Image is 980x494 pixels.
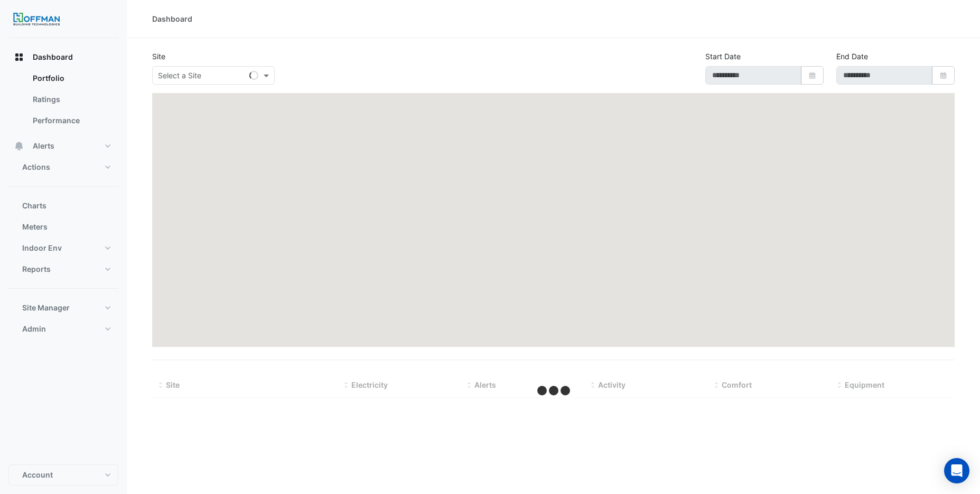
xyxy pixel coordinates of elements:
label: Start Date [705,51,741,62]
span: Electricity [351,380,388,389]
span: Charts [22,200,46,211]
button: Alerts [8,135,118,157]
span: Meters [22,222,48,232]
button: Reports [8,259,118,280]
div: Dashboard [8,68,118,135]
a: Performance [24,110,118,131]
app-icon: Dashboard [14,52,24,62]
div: Dashboard [152,13,192,24]
a: Ratings [24,89,118,110]
span: Account [22,470,53,480]
button: Dashboard [8,47,118,68]
a: Portfolio [24,68,118,89]
button: Site Manager [8,297,118,318]
span: Reports [22,264,51,275]
span: Alerts [33,141,54,151]
span: Admin [22,324,46,334]
span: Indoor Env [22,243,62,253]
button: Actions [8,157,118,178]
button: Meters [8,216,118,237]
span: Site [166,380,180,389]
span: Dashboard [33,52,73,62]
button: Account [8,464,118,486]
label: End Date [836,51,868,62]
app-icon: Alerts [14,141,24,151]
span: Site Manager [22,303,70,313]
span: Alerts [474,380,496,389]
button: Charts [8,195,118,216]
span: Comfort [722,380,752,389]
button: Indoor Env [8,237,118,259]
img: Company Logo [13,8,60,30]
span: Actions [22,162,50,172]
div: Open Intercom Messenger [944,458,969,483]
span: Equipment [845,380,884,389]
button: Admin [8,318,118,340]
span: Activity [598,380,626,389]
label: Site [152,51,165,62]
